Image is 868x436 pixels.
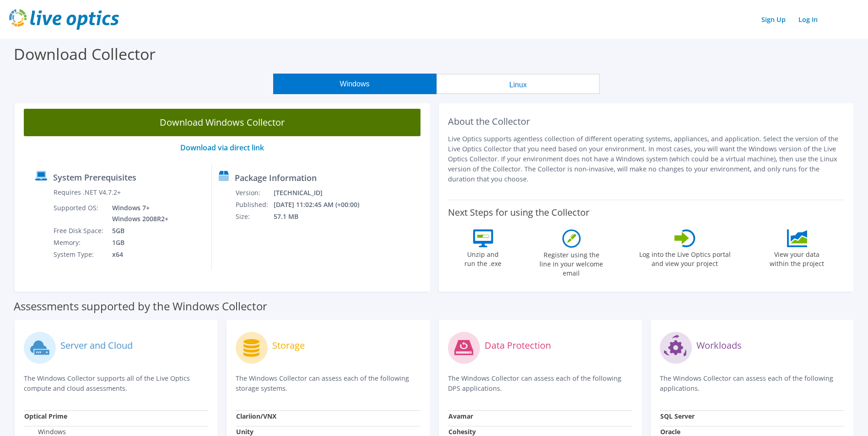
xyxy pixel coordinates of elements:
img: live_optics_svg.svg [9,9,119,30]
td: Version: [235,187,273,199]
label: System Prerequisites [53,173,136,182]
label: Package Information [235,173,317,182]
strong: Unity [236,427,253,436]
a: Download Windows Collector [24,109,421,136]
label: Storage [272,341,305,350]
p: The Windows Collector supports all of the Live Optics compute and cloud assessments. [24,373,208,393]
button: Windows [273,74,437,94]
strong: SQL Server [660,412,695,420]
a: Download via direct link [180,143,264,153]
label: Data Protection [485,341,551,350]
strong: Cohesity [448,427,476,436]
td: 5GB [105,225,170,237]
strong: Optical Prime [24,412,67,420]
strong: Clariion/VNX [236,412,276,420]
td: x64 [105,249,170,261]
td: [TECHNICAL_ID] [273,187,372,199]
td: Windows 7+ Windows 2008R2+ [105,202,170,225]
p: Live Optics supports agentless collection of different operating systems, appliances, and applica... [448,134,845,184]
td: Supported OS: [53,202,105,225]
td: [DATE] 11:02:45 AM (+00:00) [273,199,372,211]
label: Assessments supported by the Windows Collector [14,302,267,311]
label: Unzip and run the .exe [462,247,504,268]
td: Published: [235,199,273,211]
td: Memory: [53,237,105,249]
strong: Avamar [448,412,473,420]
a: Log In [794,13,822,26]
h2: About the Collector [448,116,845,127]
label: Workloads [696,341,742,350]
td: 57.1 MB [273,211,372,223]
label: Download Collector [14,43,156,64]
strong: Oracle [660,427,680,436]
td: 1GB [105,237,170,249]
button: Linux [437,74,600,94]
td: System Type: [53,249,105,261]
td: Free Disk Space: [53,225,105,237]
label: Log into the Live Optics portal and view your project [639,247,731,268]
td: Size: [235,211,273,223]
label: Register using the line in your welcome email [537,248,606,278]
p: The Windows Collector can assess each of the following storage systems. [236,373,420,393]
label: Next Steps for using the Collector [448,207,589,218]
label: View your data within the project [764,247,830,268]
p: The Windows Collector can assess each of the following DPS applications. [448,373,632,393]
label: Server and Cloud [60,341,133,350]
a: Sign Up [757,13,790,26]
label: Requires .NET V4.7.2+ [54,188,121,197]
p: The Windows Collector can assess each of the following applications. [660,373,844,393]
